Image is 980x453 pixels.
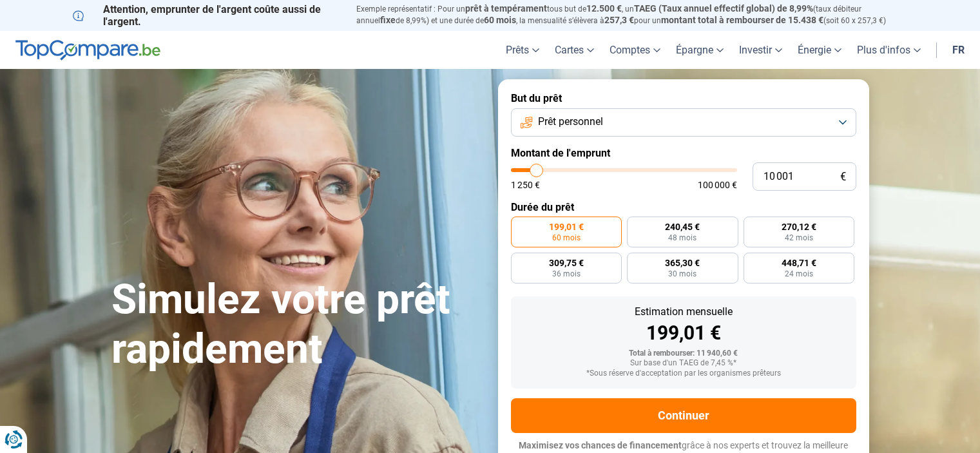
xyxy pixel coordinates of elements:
[549,222,584,231] span: 199,01 €
[661,15,823,25] span: montant total à rembourser de 15.438 €
[111,275,483,374] h1: Simulez votre prêt rapidement
[668,270,697,278] span: 30 mois
[465,3,547,14] span: prêt à tempérament
[849,31,928,69] a: Plus d'infos
[484,15,516,25] span: 60 mois
[586,3,622,14] span: 12.500 €
[602,31,668,69] a: Comptes
[782,258,816,267] span: 448,71 €
[519,440,682,450] span: Maximisez vos chances de financement
[521,307,846,317] div: Estimation mensuelle
[668,234,697,242] span: 48 mois
[498,31,547,69] a: Prêts
[521,369,846,378] div: *Sous réserve d'acceptation par les organismes prêteurs
[511,147,856,159] label: Montant de l'emprunt
[634,3,813,14] span: TAEG (Taux annuel effectif global) de 8,99%
[521,359,846,368] div: Sur base d'un TAEG de 7,45 %*
[945,31,972,69] a: fr
[668,31,731,69] a: Épargne
[511,92,856,104] label: But du prêt
[731,31,790,69] a: Investir
[538,115,603,129] span: Prêt personnel
[840,171,846,182] span: €
[547,31,602,69] a: Cartes
[549,258,584,267] span: 309,75 €
[15,40,160,61] img: TopCompare
[73,3,341,28] p: Attention, emprunter de l'argent coûte aussi de l'argent.
[521,349,846,358] div: Total à rembourser: 11 940,60 €
[785,234,813,242] span: 42 mois
[552,234,581,242] span: 60 mois
[511,180,540,189] span: 1 250 €
[511,108,856,137] button: Prêt personnel
[521,323,846,343] div: 199,01 €
[552,270,581,278] span: 36 mois
[511,201,856,213] label: Durée du prêt
[665,222,700,231] span: 240,45 €
[511,398,856,433] button: Continuer
[782,222,816,231] span: 270,12 €
[698,180,737,189] span: 100 000 €
[356,3,908,26] p: Exemple représentatif : Pour un tous but de , un (taux débiteur annuel de 8,99%) et une durée de ...
[604,15,634,25] span: 257,3 €
[665,258,700,267] span: 365,30 €
[785,270,813,278] span: 24 mois
[790,31,849,69] a: Énergie
[380,15,396,25] span: fixe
